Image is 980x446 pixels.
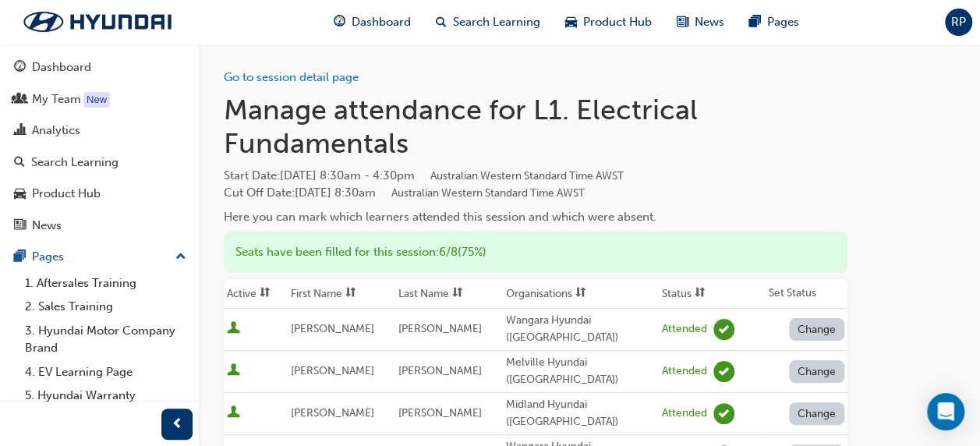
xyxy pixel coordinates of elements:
[14,124,26,138] span: chart-icon
[14,187,26,201] span: car-icon
[677,12,688,32] span: news-icon
[334,12,345,32] span: guage-icon
[6,211,193,240] a: News
[695,287,706,300] span: sorting-icon
[575,287,586,300] span: sorting-icon
[430,169,624,182] span: Australian Western Standard Time AWST
[436,12,447,32] span: search-icon
[31,154,119,172] div: Search Learning
[6,50,193,242] button: DashboardMy TeamAnalyticsSearch LearningProduct HubNews
[398,364,482,377] span: [PERSON_NAME]
[32,248,64,266] div: Pages
[19,295,193,319] a: 2. Sales Training
[32,122,80,140] div: Analytics
[172,415,183,434] span: prev-icon
[8,5,187,38] img: Trak
[345,287,356,300] span: sorting-icon
[224,208,847,226] div: Here you can mark which learners attended this session and which were absent.
[506,354,656,389] div: Melville Hyundai ([GEOGRAPHIC_DATA])
[14,61,26,75] span: guage-icon
[6,179,193,208] a: Product Hub
[945,9,972,36] button: RP
[224,279,288,309] th: Toggle SortBy
[662,322,707,337] div: Attended
[553,6,664,38] a: car-iconProduct Hub
[32,185,101,203] div: Product Hub
[6,242,193,271] button: Pages
[713,403,734,424] span: learningRecordVerb_ATTEND-icon
[398,406,482,419] span: [PERSON_NAME]
[423,6,553,38] a: search-iconSearch Learning
[391,186,585,200] span: Australian Western Standard Time AWST
[583,13,652,31] span: Product Hub
[506,312,656,347] div: Wangara Hyundai ([GEOGRAPHIC_DATA])
[19,360,193,384] a: 4. EV Learning Page
[749,12,761,32] span: pages-icon
[6,116,193,145] a: Analytics
[224,93,847,161] h1: Manage attendance for L1. Electrical Fundamentals
[175,247,186,267] span: up-icon
[224,186,585,200] span: Cut Off Date : [DATE] 8:30am
[503,279,659,309] th: Toggle SortBy
[767,13,799,31] span: Pages
[452,287,463,300] span: sorting-icon
[766,279,847,309] th: Set Status
[927,393,964,430] div: Open Intercom Messenger
[506,396,656,431] div: Midland Hyundai ([GEOGRAPHIC_DATA])
[224,70,359,84] a: Go to session detail page
[291,364,374,377] span: [PERSON_NAME]
[19,271,193,296] a: 1. Aftersales Training
[662,364,707,379] div: Attended
[395,279,503,309] th: Toggle SortBy
[227,321,240,337] span: User is active
[6,53,193,82] a: Dashboard
[789,402,845,425] button: Change
[398,322,482,335] span: [PERSON_NAME]
[14,93,26,107] span: people-icon
[224,232,847,273] div: Seats have been filled for this session : 6 / 8 ( 75% )
[19,319,193,360] a: 3. Hyundai Motor Company Brand
[14,219,26,233] span: news-icon
[227,405,240,421] span: User is active
[260,287,271,300] span: sorting-icon
[352,13,411,31] span: Dashboard
[662,406,707,421] div: Attended
[224,167,847,185] span: Start Date :
[280,168,624,182] span: [DATE] 8:30am - 4:30pm
[83,92,110,108] div: Tooltip anchor
[32,90,81,108] div: My Team
[789,360,845,383] button: Change
[288,279,395,309] th: Toggle SortBy
[659,279,766,309] th: Toggle SortBy
[713,361,734,382] span: learningRecordVerb_ATTEND-icon
[291,406,374,419] span: [PERSON_NAME]
[713,319,734,340] span: learningRecordVerb_ATTEND-icon
[291,322,374,335] span: [PERSON_NAME]
[737,6,812,38] a: pages-iconPages
[664,6,737,38] a: news-iconNews
[227,363,240,379] span: User is active
[19,384,193,408] a: 5. Hyundai Warranty
[14,250,26,264] span: pages-icon
[695,13,724,31] span: News
[6,148,193,177] a: Search Learning
[321,6,423,38] a: guage-iconDashboard
[951,13,966,31] span: RP
[453,13,540,31] span: Search Learning
[6,85,193,114] a: My Team
[565,12,577,32] span: car-icon
[789,318,845,341] button: Change
[32,58,91,76] div: Dashboard
[14,156,25,170] span: search-icon
[32,217,62,235] div: News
